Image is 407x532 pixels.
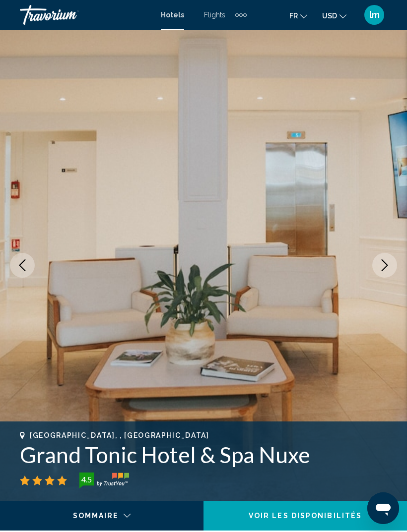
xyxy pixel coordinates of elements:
button: Change currency [322,8,346,23]
span: USD [322,12,337,20]
a: Hotels [161,11,184,19]
span: Voir les disponibilités [249,512,362,520]
img: trustyou-badge-hor.svg [79,473,129,488]
h1: Grand Tonic Hotel & Spa Nuxe [20,442,387,468]
button: Previous image [10,253,35,278]
div: 4.5 [76,473,96,485]
button: User Menu [361,4,387,25]
button: Change language [289,8,307,23]
iframe: Bouton de lancement de la fenêtre de messagerie [367,492,399,524]
span: fr [289,12,298,20]
span: [GEOGRAPHIC_DATA], , [GEOGRAPHIC_DATA] [30,431,209,439]
button: Next image [372,253,397,278]
span: lm [369,10,380,20]
button: Extra navigation items [235,7,247,23]
a: Flights [204,11,225,19]
a: Travorium [20,5,151,25]
button: Voir les disponibilités [203,501,407,531]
